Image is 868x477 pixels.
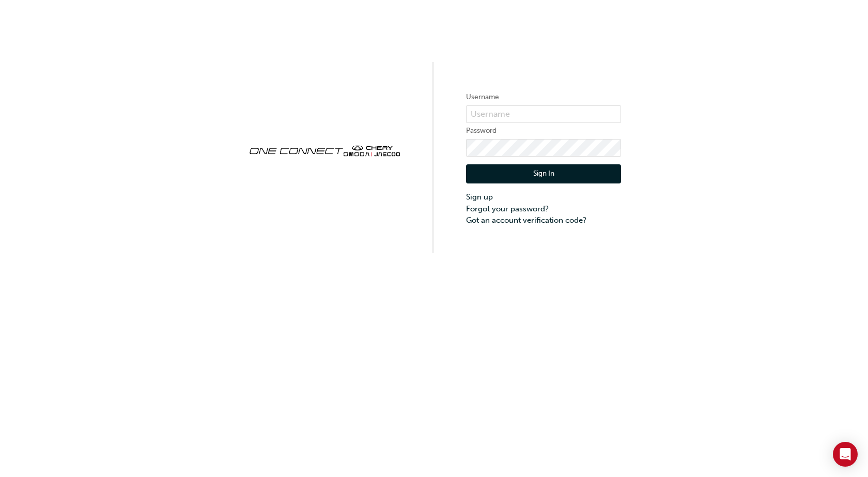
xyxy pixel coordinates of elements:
[466,105,621,123] input: Username
[466,91,621,103] label: Username
[466,125,621,137] label: Password
[466,214,621,226] a: Got an account verification code?
[466,191,621,203] a: Sign up
[466,203,621,215] a: Forgot your password?
[466,164,621,184] button: Sign In
[247,136,402,163] img: oneconnect
[833,442,858,467] div: Open Intercom Messenger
